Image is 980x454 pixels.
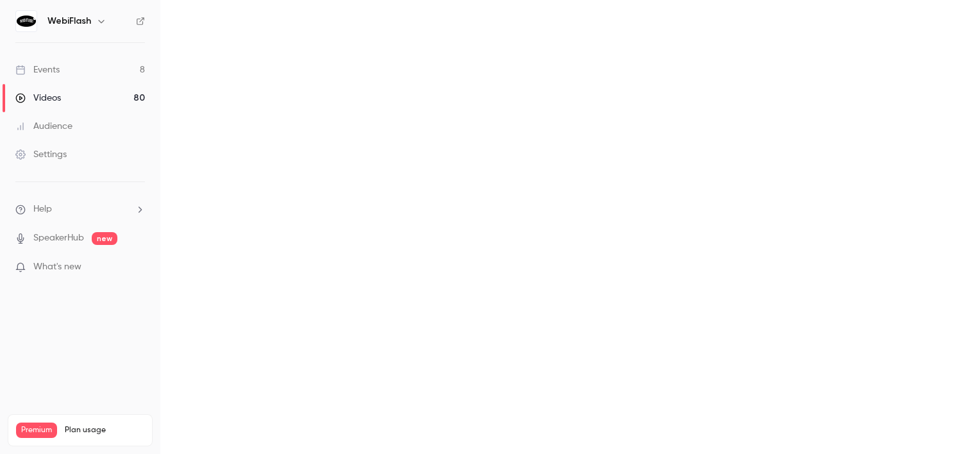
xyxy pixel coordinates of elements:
[130,262,145,273] iframe: Noticeable Trigger
[65,425,144,435] span: Plan usage
[33,260,81,274] span: What's new
[15,148,67,161] div: Settings
[47,15,91,28] h6: WebiFlash
[15,203,145,216] li: help-dropdown-opener
[15,92,61,105] div: Videos
[33,231,84,245] a: SpeakerHub
[15,120,72,133] div: Audience
[33,203,52,216] span: Help
[92,232,117,245] span: new
[16,423,57,438] span: Premium
[16,11,37,31] img: WebiFlash
[15,63,60,76] div: Events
